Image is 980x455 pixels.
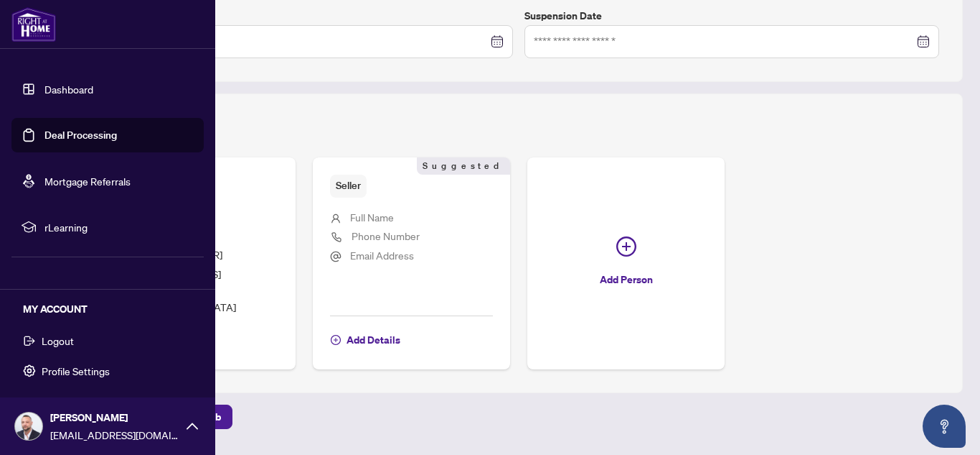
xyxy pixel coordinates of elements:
button: Open asap [923,405,966,448]
img: logo [11,7,56,42]
h5: MY ACCOUNT [23,301,204,317]
a: Dashboard [44,83,93,96]
span: Full Name [350,211,394,224]
span: Add Details [347,328,400,351]
span: Seller [330,175,367,197]
button: Add Details [330,328,401,352]
a: Deal Processing [44,129,117,142]
button: Logout [11,328,204,353]
span: plus-circle [616,236,636,257]
label: Suspension Date [524,8,939,24]
span: Suggested [417,157,510,175]
label: Cancellation Date [98,8,513,24]
button: Profile Settings [11,359,204,383]
span: Logout [42,329,74,352]
span: Add Person [600,268,653,291]
span: Profile Settings [42,359,110,382]
span: [EMAIL_ADDRESS][DOMAIN_NAME] [50,427,179,443]
span: Phone Number [352,229,420,242]
span: rLearning [44,219,194,235]
img: Profile Icon [15,413,42,440]
button: Add Person [527,157,725,369]
span: [PERSON_NAME] [50,410,179,426]
span: Email Address [350,249,414,262]
a: Mortgage Referrals [44,175,131,188]
span: plus-circle [331,335,341,345]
